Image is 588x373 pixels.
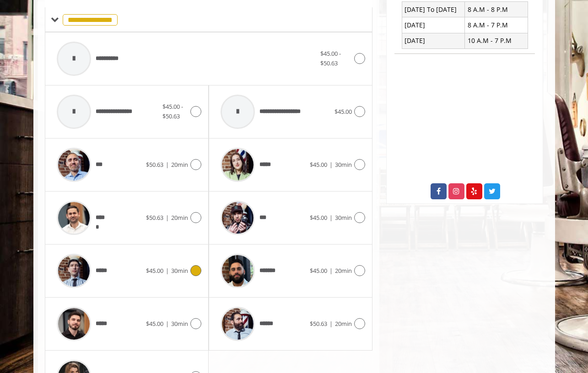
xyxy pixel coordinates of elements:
span: 20min [335,266,352,275]
span: $45.00 [146,266,163,275]
span: $45.00 - $50.63 [162,102,183,120]
span: $50.63 [310,320,327,328]
span: 20min [171,213,188,222]
span: 30min [335,160,352,169]
span: $45.00 [310,213,327,222]
td: [DATE] [402,17,465,33]
span: | [329,160,333,169]
span: 30min [171,320,188,328]
span: $45.00 [334,107,352,116]
span: $45.00 - $50.63 [320,49,341,67]
td: [DATE] [402,33,465,48]
span: | [329,266,333,275]
span: | [166,320,169,328]
span: $50.63 [146,213,163,222]
td: [DATE] To [DATE] [402,2,465,17]
span: 20min [335,320,352,328]
span: $45.00 [310,266,327,275]
td: 10 A.M - 7 P.M [465,33,528,48]
span: $45.00 [310,160,327,169]
span: $50.63 [146,160,163,169]
span: | [329,320,333,328]
span: $45.00 [146,320,163,328]
span: | [166,266,169,275]
span: 30min [335,213,352,222]
span: 20min [171,160,188,169]
span: | [329,213,333,222]
td: 8 A.M - 8 P.M [465,2,528,17]
span: 30min [171,266,188,275]
td: 8 A.M - 7 P.M [465,17,528,33]
span: | [166,213,169,222]
span: | [166,160,169,169]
